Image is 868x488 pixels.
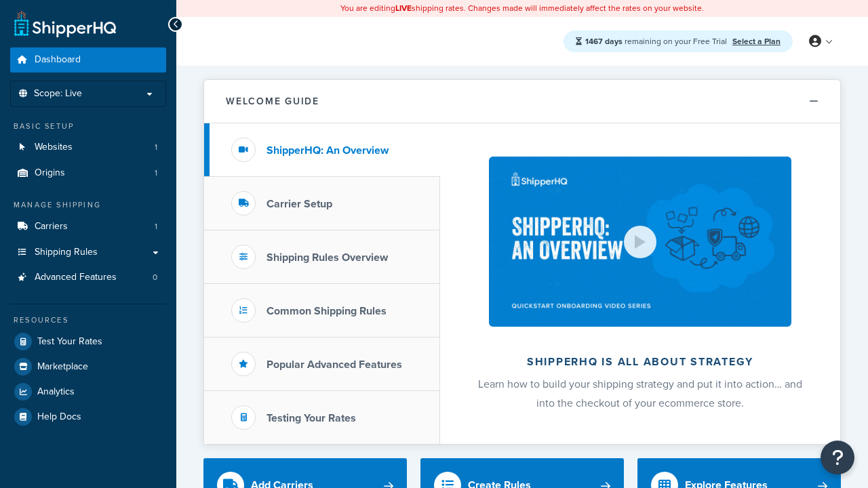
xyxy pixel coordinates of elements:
[10,354,166,379] a: Marketplace
[34,88,82,100] span: Scope: Live
[35,54,81,66] span: Dashboard
[10,161,166,186] li: Origins
[155,221,157,232] span: 1
[37,386,75,398] span: Analytics
[10,380,166,404] a: Analytics
[267,198,332,210] h3: Carrier Setup
[267,412,356,424] h3: Testing Your Rates
[35,247,98,258] span: Shipping Rules
[267,359,402,371] h3: Popular Advanced Features
[267,144,389,157] h3: ShipperHQ: An Overview
[585,35,729,47] span: remaining on your Free Trial
[10,199,166,211] div: Manage Shipping
[267,251,388,264] h3: Shipping Rules Overview
[10,214,166,239] a: Carriers1
[476,356,804,368] h2: ShipperHQ is all about strategy
[155,167,157,179] span: 1
[10,214,166,239] li: Carriers
[478,376,802,411] span: Learn how to build your shipping strategy and put it into action… and into the checkout of your e...
[10,265,166,290] a: Advanced Features0
[35,167,65,179] span: Origins
[732,35,781,47] a: Select a Plan
[37,361,88,373] span: Marketplace
[10,121,166,132] div: Basic Setup
[395,2,412,14] b: LIVE
[37,336,102,348] span: Test Your Rates
[10,329,166,354] a: Test Your Rates
[153,272,157,283] span: 0
[10,47,166,73] a: Dashboard
[267,305,387,317] h3: Common Shipping Rules
[489,157,791,327] img: ShipperHQ is all about strategy
[821,441,854,474] button: Open Resource Center
[35,142,73,153] span: Websites
[10,314,166,326] div: Resources
[10,161,166,186] a: Origins1
[35,272,117,283] span: Advanced Features
[10,265,166,290] li: Advanced Features
[37,411,81,423] span: Help Docs
[10,135,166,160] a: Websites1
[226,96,319,106] h2: Welcome Guide
[585,35,623,47] strong: 1467 days
[10,405,166,429] a: Help Docs
[35,221,68,232] span: Carriers
[10,135,166,160] li: Websites
[10,240,166,265] a: Shipping Rules
[204,80,840,123] button: Welcome Guide
[155,142,157,153] span: 1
